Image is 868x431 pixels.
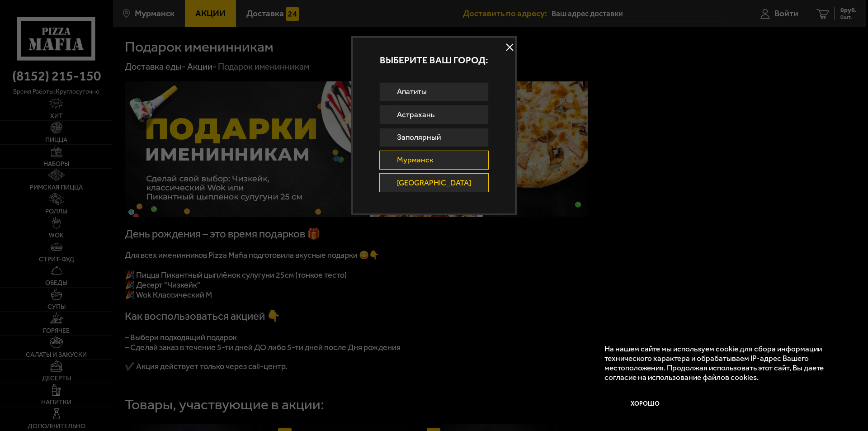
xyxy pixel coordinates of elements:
[379,82,489,101] a: Апатиты
[379,151,489,170] a: Мурманск
[379,105,489,124] a: Астрахань
[379,128,489,147] a: Заполярный
[604,344,841,382] p: На нашем сайте мы используем cookie для сбора информации технического характера и обрабатываем IP...
[379,173,489,192] a: [GEOGRAPHIC_DATA]
[604,390,686,417] button: Хорошо
[353,55,515,65] p: Выберите ваш город:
